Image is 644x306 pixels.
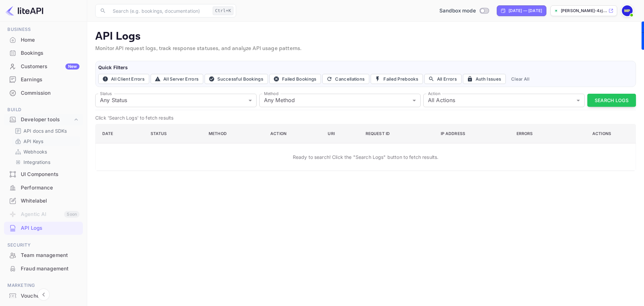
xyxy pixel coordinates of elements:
div: UI Components [21,171,79,178]
th: Method [203,124,265,143]
span: Business [4,26,83,33]
div: Commission [4,87,83,100]
div: Any Status [95,94,257,107]
th: URI [322,124,360,143]
button: Auth Issues [463,74,506,84]
div: Performance [21,184,79,192]
a: Earnings [4,73,83,86]
div: Developer tools [21,116,73,124]
a: Bookings [4,47,83,59]
span: Build [4,106,83,114]
label: Status [100,91,112,96]
div: Bookings [21,49,79,57]
th: Actions [569,124,636,143]
a: Fraud management [4,262,83,275]
div: Bookings [4,47,83,60]
a: UI Components [4,168,83,180]
div: API Logs [4,222,83,235]
div: API Logs [21,224,79,232]
a: Whitelabel [4,194,83,207]
a: Home [4,34,83,46]
div: Home [21,36,79,44]
div: UI Components [4,168,83,181]
button: Search Logs [587,94,636,107]
button: Clear All [508,74,532,84]
div: All Actions [423,94,585,107]
div: Integrations [12,157,80,167]
a: API Logs [4,222,83,234]
a: Commission [4,87,83,99]
p: API Logs [95,30,636,43]
div: CustomersNew [4,60,83,73]
div: Fraud management [21,265,79,273]
div: Vouchers [4,290,83,303]
a: Webhooks [15,148,77,155]
div: Team management [21,252,79,259]
div: Vouchers [21,292,79,300]
th: Request ID [360,124,435,143]
th: Status [145,124,203,143]
button: All Errors [424,74,462,84]
p: API Keys [23,138,43,145]
th: Errors [511,124,569,143]
p: Monitor API request logs, track response statuses, and analyze API usage patterns. [95,45,636,53]
div: Fraud management [4,262,83,275]
a: Team management [4,249,83,261]
a: Integrations [15,159,77,166]
p: [PERSON_NAME]-4zj... [561,8,607,14]
div: Home [4,34,83,47]
a: API Keys [15,138,77,145]
input: Search (e.g. bookings, documentation) [109,4,210,17]
a: CustomersNew [4,60,83,73]
div: Performance [4,181,83,194]
a: API docs and SDKs [15,127,77,134]
div: Earnings [21,76,79,84]
button: Cancellations [322,74,369,84]
th: IP Address [435,124,511,143]
div: Customers [21,63,79,71]
div: Click to change the date range period [497,5,546,16]
p: Ready to search! Click the "Search Logs" button to fetch results. [293,154,439,161]
div: Ctrl+K [213,6,233,15]
th: Date [96,124,145,143]
span: Marketing [4,282,83,289]
label: Action [428,91,440,96]
button: All Server Errors [151,74,203,84]
div: Switch to Production mode [437,7,491,15]
span: Security [4,242,83,249]
a: Performance [4,181,83,194]
button: Collapse navigation [38,289,50,301]
div: API Keys [12,136,80,146]
div: Earnings [4,73,83,86]
button: Failed Bookings [269,74,321,84]
p: Click 'Search Logs' to fetch results [95,114,636,121]
img: LiteAPI logo [5,5,43,16]
button: Successful Bookings [205,74,268,84]
div: Developer tools [4,114,83,126]
label: Method [264,91,278,96]
div: API docs and SDKs [12,126,80,136]
p: Integrations [23,159,50,166]
div: Commission [21,89,79,97]
div: New [65,63,79,70]
div: Any Method [259,94,421,107]
h6: Quick Filters [98,64,633,71]
div: Whitelabel [21,197,79,205]
img: Maarten Van Pijpen [622,5,633,16]
div: [DATE] — [DATE] [508,8,542,14]
span: Sandbox mode [439,7,476,15]
p: API docs and SDKs [23,127,67,134]
div: Webhooks [12,147,80,157]
div: Whitelabel [4,194,83,208]
button: All Client Errors [98,74,149,84]
a: Vouchers [4,290,83,302]
button: Failed Prebooks [371,74,423,84]
p: Webhooks [23,148,47,155]
th: Action [265,124,322,143]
